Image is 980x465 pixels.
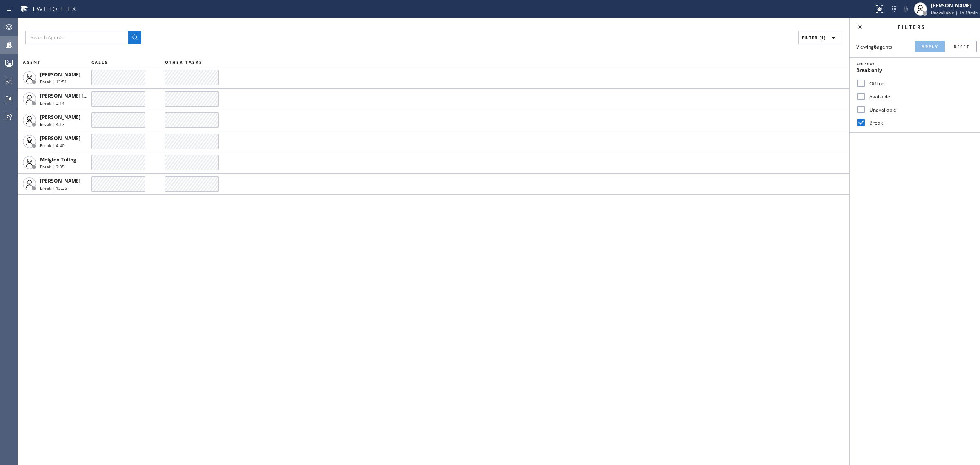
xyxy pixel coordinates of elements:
[40,135,80,142] span: [PERSON_NAME]
[947,41,977,52] button: Reset
[866,93,973,100] label: Available
[931,2,978,9] div: [PERSON_NAME]
[915,41,945,52] button: Apply
[40,114,80,121] span: [PERSON_NAME]
[802,35,826,40] span: Filter (1)
[40,71,80,78] span: [PERSON_NAME]
[40,177,80,184] span: [PERSON_NAME]
[40,156,76,163] span: Melgien Tuling
[40,185,67,191] span: Break | 13:36
[91,59,108,65] span: CALLS
[900,3,911,15] button: Mute
[798,31,842,44] button: Filter (1)
[856,61,973,67] div: Activities
[931,10,978,16] span: Unavailable | 1h 19min
[40,143,65,148] span: Break | 4:40
[40,164,65,170] span: Break | 2:05
[40,92,122,99] span: [PERSON_NAME] [PERSON_NAME]
[898,24,926,31] span: Filters
[954,44,970,49] span: Reset
[40,121,65,127] span: Break | 4:17
[856,43,892,50] span: Viewing agents
[40,79,67,85] span: Break | 13:51
[25,31,128,44] input: Search Agents
[922,44,938,49] span: Apply
[866,80,973,87] label: Offline
[866,106,973,113] label: Unavailable
[866,119,973,126] label: Break
[40,100,65,106] span: Break | 3:14
[856,67,882,74] span: Break only
[23,59,41,65] span: AGENT
[874,43,877,50] strong: 6
[165,59,203,65] span: OTHER TASKS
